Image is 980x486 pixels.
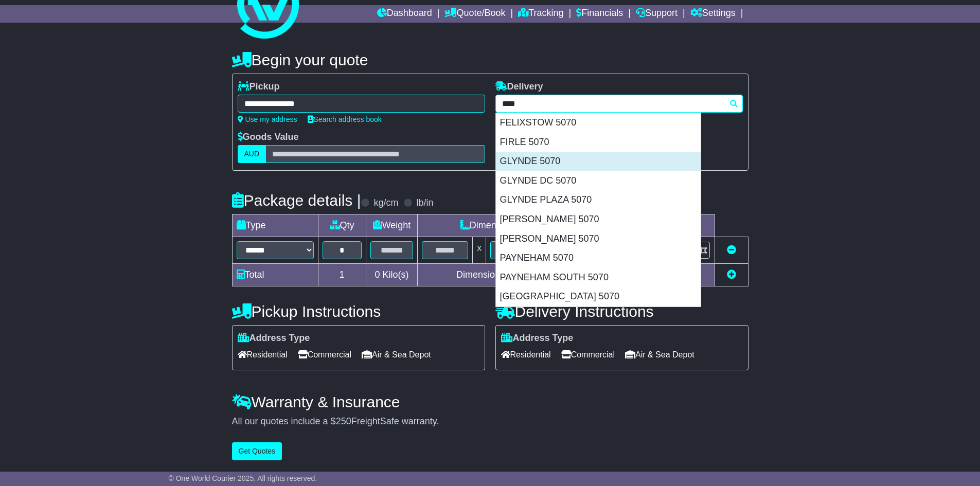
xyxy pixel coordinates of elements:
[418,214,609,237] td: Dimensions (L x W x H)
[298,347,351,363] span: Commercial
[238,132,299,143] label: Goods Value
[636,5,678,23] a: Support
[232,214,318,237] td: Type
[444,5,505,23] a: Quote/Book
[496,268,701,287] div: PAYNEHAM SOUTH 5070
[496,171,701,191] div: GLYNDE DC 5070
[473,237,486,264] td: x
[238,145,266,163] label: AUD
[518,5,563,23] a: Tracking
[416,197,433,209] label: lb/in
[495,95,743,113] typeahead: Please provide city
[561,347,615,363] span: Commercial
[495,81,543,93] label: Delivery
[501,333,574,344] label: Address Type
[238,333,310,344] label: Address Type
[496,229,701,249] div: [PERSON_NAME] 5070
[495,303,749,320] h4: Delivery Instructions
[496,152,701,171] div: GLYNDE 5070
[496,248,701,268] div: PAYNEHAM 5070
[366,264,418,286] td: Kilo(s)
[232,51,749,68] h4: Begin your quote
[727,269,736,280] a: Add new item
[496,210,701,229] div: [PERSON_NAME] 5070
[496,133,701,152] div: FIRLE 5070
[238,347,288,363] span: Residential
[373,197,398,209] label: kg/cm
[496,287,701,307] div: [GEOGRAPHIC_DATA] 5070
[362,347,431,363] span: Air & Sea Depot
[308,115,382,123] a: Search address book
[336,416,351,426] span: 250
[232,264,318,286] td: Total
[169,474,317,482] span: © One World Courier 2025. All rights reserved.
[366,214,418,237] td: Weight
[232,303,485,320] h4: Pickup Instructions
[238,81,280,93] label: Pickup
[496,190,701,210] div: GLYNDE PLAZA 5070
[418,264,609,286] td: Dimensions in Centimetre(s)
[576,5,623,23] a: Financials
[232,393,749,410] h4: Warranty & Insurance
[318,214,366,237] td: Qty
[625,347,694,363] span: Air & Sea Depot
[232,416,749,427] div: All our quotes include a $ FreightSafe warranty.
[501,347,551,363] span: Residential
[232,442,282,460] button: Get Quotes
[238,115,297,123] a: Use my address
[496,113,701,133] div: FELIXSTOW 5070
[377,5,432,23] a: Dashboard
[690,5,736,23] a: Settings
[318,264,366,286] td: 1
[375,269,380,280] span: 0
[727,245,736,255] a: Remove this item
[232,192,361,209] h4: Package details |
